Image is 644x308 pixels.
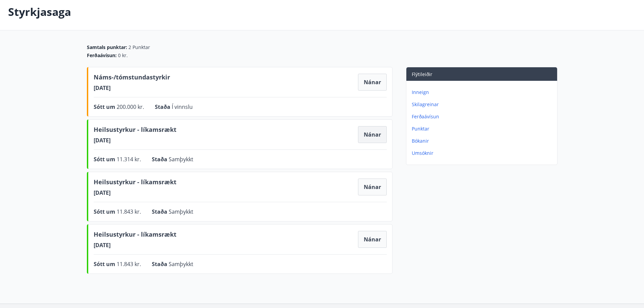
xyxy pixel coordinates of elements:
button: Nánar [358,179,387,195]
span: Staða [152,156,169,163]
span: Í vinnslu [172,103,193,111]
span: Heilsustyrkur - líkamsrækt [94,125,176,137]
button: Nánar [358,126,387,143]
p: Inneign [412,89,554,96]
p: Bókanir [412,138,554,144]
span: 11.314 kr. [117,156,141,163]
span: Sótt um [94,156,117,163]
button: Nánar [358,231,387,248]
span: Samþykkt [169,208,193,215]
span: [DATE] [94,189,176,196]
p: Umsóknir [412,150,554,157]
p: Ferðaávísun [412,113,554,120]
span: Samþykkt [169,260,193,268]
button: Nánar [358,74,387,91]
span: [DATE] [94,84,170,92]
span: Náms-/tómstundastyrkir [94,73,170,84]
span: Heilsustyrkur - líkamsrækt [94,177,176,189]
span: Samtals punktar : [87,44,127,51]
span: [DATE] [94,241,176,249]
p: Styrkjasaga [8,4,71,19]
span: 200.000 kr. [117,103,144,111]
span: Heilsustyrkur - líkamsrækt [94,230,176,241]
span: Flýtileiðir [412,71,432,77]
span: Staða [152,208,169,215]
span: [DATE] [94,137,176,144]
span: Staða [155,103,172,111]
span: Sótt um [94,260,117,268]
span: 0 kr. [118,52,128,59]
span: 2 Punktar [128,44,150,51]
span: 11.843 kr. [117,208,141,215]
span: Ferðaávísun : [87,52,117,59]
span: 11.843 kr. [117,260,141,268]
p: Skilagreinar [412,101,554,108]
span: Sótt um [94,208,117,215]
span: Sótt um [94,103,117,111]
p: Punktar [412,125,554,132]
span: Samþykkt [169,156,193,163]
span: Staða [152,260,169,268]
